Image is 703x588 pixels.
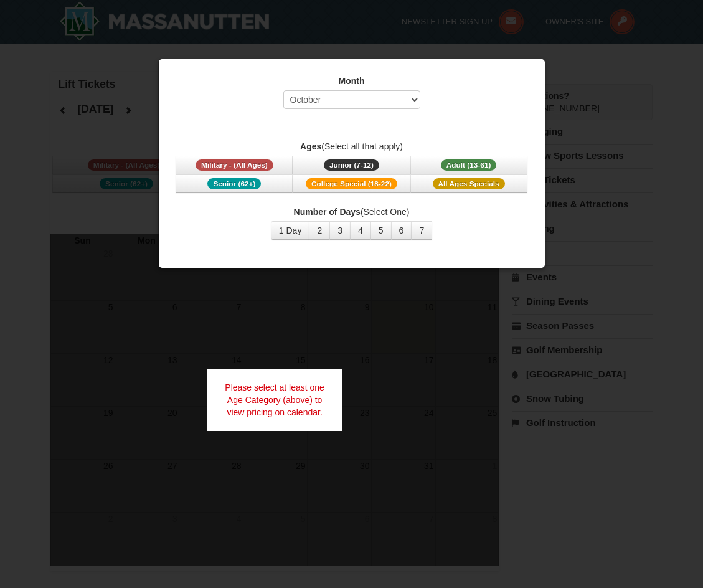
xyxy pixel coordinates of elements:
button: 3 [329,221,351,240]
span: Military - (All Ages) [196,159,273,171]
strong: Ages [300,141,321,151]
button: Adult (13-61) [410,156,527,174]
button: 7 [411,221,432,240]
button: College Special (18-22) [293,174,410,193]
label: (Select all that apply) [174,140,529,153]
label: (Select One) [174,206,529,218]
strong: Month [339,76,365,86]
span: Adult (13-61) [441,159,497,171]
button: All Ages Specials [410,174,527,193]
strong: Number of Days [294,207,361,217]
button: 1 Day [271,221,310,240]
button: 6 [391,221,412,240]
button: Military - (All Ages) [176,156,293,174]
button: 5 [370,221,392,240]
button: 4 [350,221,371,240]
button: Junior (7-12) [293,156,410,174]
button: Senior (62+) [176,174,293,193]
div: Please select at least one Age Category (above) to view pricing on calendar. [207,369,342,431]
span: All Ages Specials [433,178,505,189]
span: Junior (7-12) [324,159,379,171]
span: College Special (18-22) [306,178,397,189]
span: Senior (62+) [207,178,261,189]
button: 2 [309,221,330,240]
